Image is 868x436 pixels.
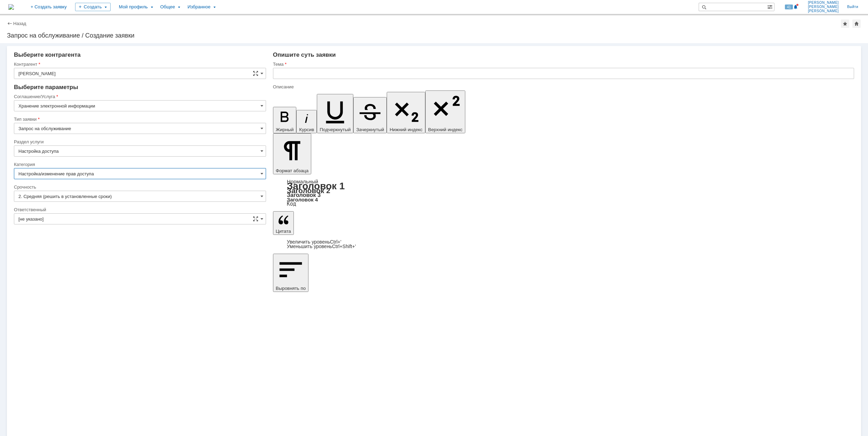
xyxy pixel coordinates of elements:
a: Decrease [287,244,356,249]
a: Заголовок 1 [287,181,345,191]
div: Сделать домашней страницей [852,19,861,28]
span: [PERSON_NAME] [808,9,839,13]
div: Срочность [14,185,265,189]
span: Ctrl+Shift+' [332,244,356,249]
div: Формат абзаца [273,179,854,206]
button: Курсив [296,110,317,133]
span: Цитата [276,229,291,234]
div: Тема [273,62,853,66]
span: Расширенный поиск [767,3,774,10]
span: Ctrl+' [330,239,341,245]
div: Контрагент [14,62,265,66]
span: [PERSON_NAME] [808,1,839,5]
div: Раздел услуги [14,140,265,144]
span: Выровнять по [276,286,306,291]
a: Нормальный [287,179,318,184]
a: Заголовок 2 [287,187,330,195]
div: Категория [14,162,265,167]
button: Жирный [273,107,297,133]
div: Добавить в избранное [841,19,849,28]
span: Нижний индекс [389,127,423,132]
a: Заголовок 3 [287,192,321,198]
span: Зачеркнутый [356,127,384,132]
div: Соглашение/Услуга [14,94,265,99]
span: Курсив [299,127,314,132]
a: Increase [287,239,341,245]
span: Выберите параметры [14,84,78,90]
a: Код [287,201,296,207]
a: Заголовок 4 [287,197,318,203]
div: Ответственный [14,207,265,212]
span: Опишите суть заявки [273,51,336,58]
div: Цитата [273,240,854,249]
span: Формат абзаца [276,168,308,173]
div: Тип заявки [14,117,265,121]
button: Зачеркнутый [353,97,387,133]
span: [PERSON_NAME] [808,5,839,9]
img: logo [8,4,14,10]
button: Выровнять по [273,254,308,292]
div: Создать [75,3,111,11]
div: Описание [273,85,853,89]
button: Подчеркнутый [317,94,353,133]
a: Перейти на домашнюю страницу [8,4,14,10]
span: Выберите контрагента [14,51,81,58]
button: Нижний индекс [387,92,425,133]
a: Назад [13,21,26,26]
button: Формат абзаца [273,133,311,174]
button: Верхний индекс [425,90,465,133]
span: Подчеркнутый [320,127,351,132]
button: Цитата [273,211,294,235]
span: Верхний индекс [428,127,463,132]
span: Сложная форма [253,216,258,222]
span: 41 [785,5,793,9]
span: Жирный [276,127,294,132]
div: Запрос на обслуживание / Создание заявки [7,32,861,39]
span: Сложная форма [253,71,258,76]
